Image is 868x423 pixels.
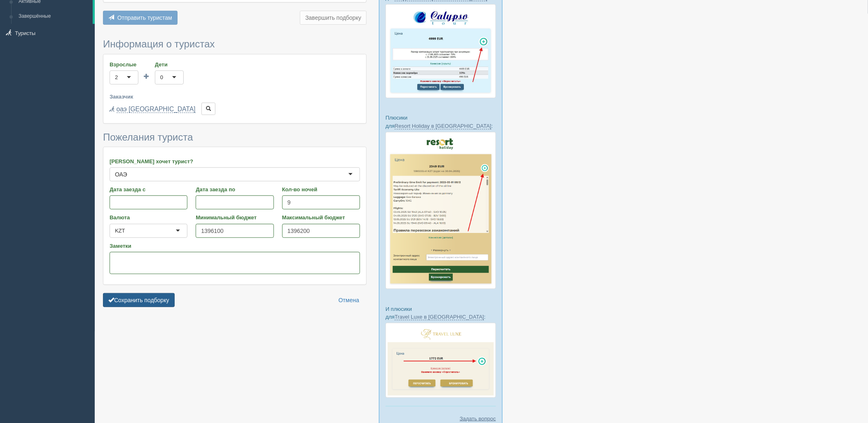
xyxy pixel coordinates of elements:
[115,227,125,235] div: KZT
[117,14,172,21] span: Отправить туристам
[196,214,274,221] label: Минимальный бюджет
[110,214,187,221] label: Валюта
[333,293,365,307] a: Отмена
[386,4,496,99] img: calypso-tour-proposal-crm-for-travel-agency.jpg
[110,61,138,68] label: Взрослые
[103,39,367,49] h3: Информация о туристах
[103,132,193,143] span: Пожелания туриста
[196,186,274,193] label: Дата заезда по
[282,186,360,193] label: Кол-во ночей
[300,11,367,25] button: Завершить подборку
[386,114,496,129] p: Плюсики для :
[110,93,360,101] label: Заказчик
[115,170,127,179] div: ОАЭ
[110,157,360,165] label: [PERSON_NAME] хочет турист?
[155,61,184,68] label: Дети
[282,195,360,209] input: 7-10 или 7,10,14
[103,11,178,25] button: Отправить туристам
[110,242,360,250] label: Заметки
[395,314,484,320] a: Travel Luxe в [GEOGRAPHIC_DATA]
[110,186,187,193] label: Дата заезда с
[160,73,163,82] div: 0
[386,323,496,398] img: travel-luxe-%D0%BF%D0%BE%D0%B4%D0%B1%D0%BE%D1%80%D0%BA%D0%B0-%D1%81%D1%80%D0%BC-%D0%B4%D0%BB%D1%8...
[117,106,196,113] a: оаэ [GEOGRAPHIC_DATA]
[386,132,496,289] img: resort-holiday-%D0%BF%D1%96%D0%B4%D0%B1%D1%96%D1%80%D0%BA%D0%B0-%D1%81%D1%80%D0%BC-%D0%B4%D0%BB%D...
[386,305,496,321] p: И плюсики для :
[395,123,491,129] a: Resort Holiday в [GEOGRAPHIC_DATA]
[460,415,496,423] a: Задать вопрос
[103,293,175,307] button: Сохранить подборку
[15,9,93,24] a: Завершённые
[115,73,118,82] div: 2
[282,214,360,221] label: Максимальный бюджет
